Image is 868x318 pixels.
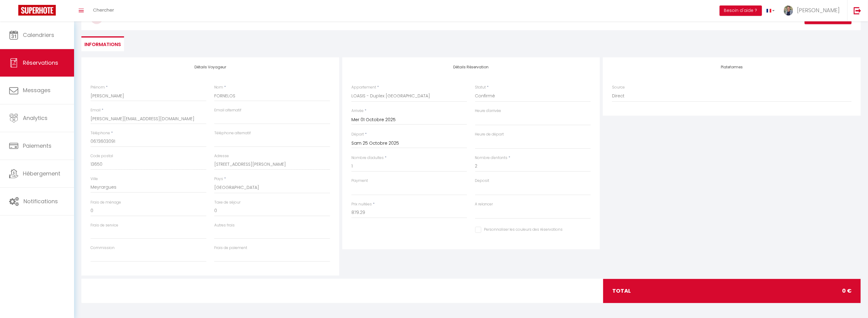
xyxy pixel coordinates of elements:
label: Prénom [91,85,105,90]
label: A relancer [475,201,493,207]
h4: Détails Voyageur [91,65,330,69]
img: logout [854,7,861,14]
label: Nombre d'adultes [351,155,384,161]
label: Frais de service [91,222,118,228]
label: Frais de ménage [91,200,121,205]
span: Notifications [23,197,58,205]
span: Hébergement [23,170,60,177]
span: Calendriers [23,31,54,39]
button: Besoin d'aide ? [720,5,762,16]
label: Ville [91,176,98,182]
label: Commission [91,245,115,251]
li: Informations [81,36,124,51]
img: ... [784,5,793,16]
label: Source [612,85,625,90]
label: Heure de départ [475,132,504,137]
label: Taxe de séjour [214,200,240,205]
span: Chercher [93,7,114,13]
label: Téléphone [91,130,110,136]
span: Réservations [23,59,58,67]
label: Statut [475,85,486,90]
label: Payment [351,178,368,184]
span: [PERSON_NAME] [797,6,840,14]
label: Adresse [214,153,229,159]
label: Pays [214,176,223,182]
label: Nom [214,85,223,90]
label: Nombre d'enfants [475,155,508,161]
label: Heure d'arrivée [475,108,501,114]
label: Email [91,107,101,113]
label: Frais de paiement [214,245,247,251]
img: Super Booking [18,5,56,16]
div: total [603,279,861,303]
span: Analytics [23,114,48,122]
label: Départ [351,132,364,137]
label: Téléphone alternatif [214,130,251,136]
h4: Plateformes [612,65,852,69]
label: Arrivée [351,108,364,114]
label: Appartement [351,85,376,90]
label: Prix nuitées [351,201,372,207]
label: Autres frais [214,222,235,228]
label: Code postal [91,153,113,159]
label: Email alternatif [214,107,241,113]
span: Paiements [23,142,52,150]
span: 0 € [842,287,852,295]
label: Deposit [475,178,489,184]
h4: Détails Réservation [351,65,591,69]
span: Messages [23,86,51,94]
